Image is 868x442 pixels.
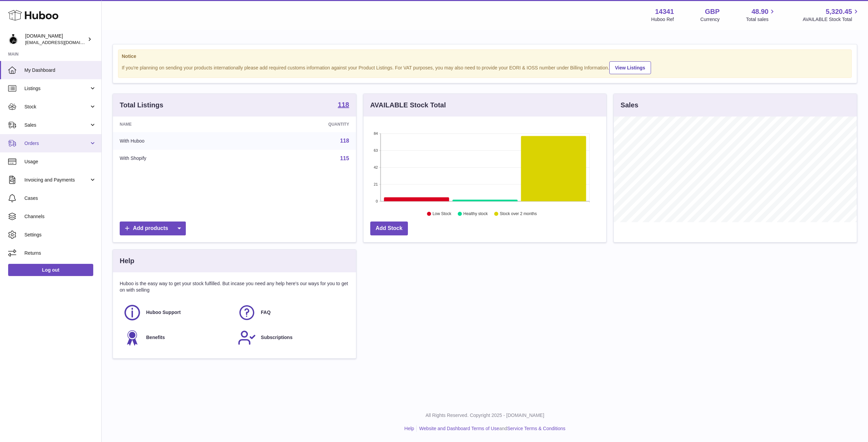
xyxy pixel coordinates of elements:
[370,222,408,235] a: Add Stock
[120,101,163,110] h3: Total Listings
[24,122,89,128] span: Sales
[25,33,86,46] div: [DOMAIN_NAME]
[374,131,378,135] text: 84
[507,426,566,431] a: Service Terms & Conditions
[376,199,378,203] text: 0
[8,264,93,276] a: Log out
[146,334,165,341] span: Benefits
[24,159,96,165] span: Usage
[417,425,565,432] li: and
[25,40,100,45] span: [EMAIL_ADDRESS][DOMAIN_NAME]
[746,7,776,23] a: 48.90 Total sales
[338,101,349,108] strong: 118
[113,117,244,132] th: Name
[338,101,349,109] a: 118
[113,132,244,150] td: With Huboo
[24,250,96,256] span: Returns
[609,61,651,74] a: View Listings
[146,309,181,316] span: Huboo Support
[463,212,488,216] text: Healthy stock
[374,165,378,169] text: 42
[24,177,89,183] span: Invoicing and Payments
[24,140,89,147] span: Orders
[261,309,271,316] span: FAQ
[24,195,96,202] span: Cases
[340,155,349,161] a: 115
[500,212,537,216] text: Stock over 2 months
[244,117,356,132] th: Quantity
[419,426,499,431] a: Website and Dashboard Terms of Use
[107,412,863,419] p: All Rights Reserved. Copyright 2025 - [DOMAIN_NAME]
[24,104,89,110] span: Stock
[651,16,674,23] div: Huboo Ref
[123,329,231,347] a: Benefits
[24,232,96,238] span: Settings
[701,16,720,23] div: Currency
[746,16,776,23] span: Total sales
[122,60,848,74] div: If you're planning on sending your products internationally please add required customs informati...
[340,138,349,144] a: 118
[120,280,349,293] p: Huboo is the easy way to get your stock fulfilled. But incase you need any help here's our ways f...
[24,85,89,92] span: Listings
[803,7,860,23] a: 5,320.45 AVAILABLE Stock Total
[261,334,292,341] span: Subscriptions
[370,101,446,110] h3: AVAILABLE Stock Total
[122,53,848,60] strong: Notice
[238,329,346,347] a: Subscriptions
[803,16,860,23] span: AVAILABLE Stock Total
[620,101,638,110] h3: Sales
[751,7,768,16] span: 48.90
[655,7,674,16] strong: 14341
[120,222,186,235] a: Add products
[705,7,719,16] strong: GBP
[405,426,414,431] a: Help
[24,67,96,73] span: My Dashboard
[238,303,346,322] a: FAQ
[120,256,134,266] h3: Help
[433,212,452,216] text: Low Stock
[8,34,18,44] img: theperfumesampler@gmail.com
[123,303,231,322] a: Huboo Support
[374,148,378,152] text: 63
[113,150,244,167] td: With Shopify
[374,182,378,186] text: 21
[826,7,852,16] span: 5,320.45
[24,213,96,220] span: Channels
